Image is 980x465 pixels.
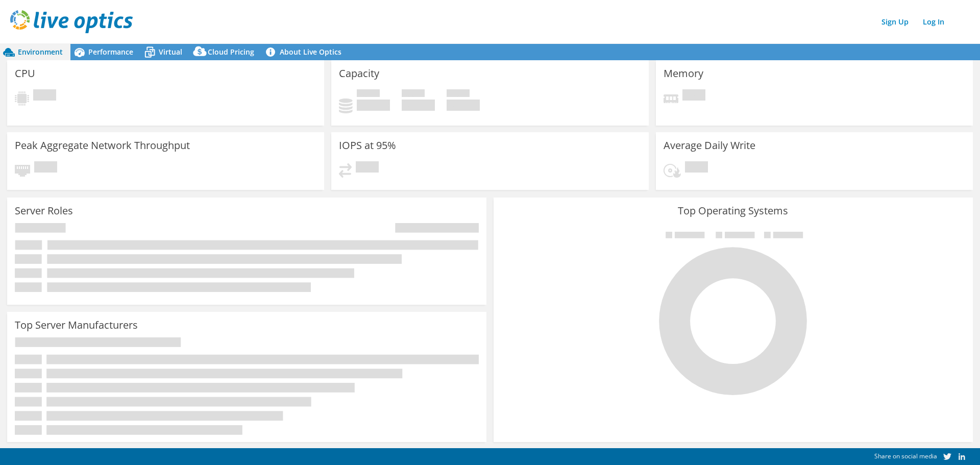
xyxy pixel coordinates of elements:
h4: 0 GiB [402,100,435,111]
span: Pending [682,89,705,103]
h3: Average Daily Write [664,140,755,151]
span: Pending [33,89,56,103]
img: live_optics_svg.svg [10,10,133,33]
h4: 0 GiB [447,100,480,111]
span: Total [447,89,470,100]
h3: Memory [664,68,703,79]
h3: Capacity [339,68,379,79]
a: Log In [918,14,949,29]
h3: CPU [15,68,35,79]
h3: Server Roles [15,205,73,216]
h3: Top Operating Systems [501,205,965,216]
span: Cloud Pricing [208,47,254,57]
span: Virtual [159,47,182,57]
span: Share on social media [874,452,937,460]
span: Environment [18,47,63,57]
span: Pending [685,161,708,175]
a: About Live Optics [262,44,349,60]
h4: 0 GiB [357,100,390,111]
span: Pending [34,161,57,175]
h3: Peak Aggregate Network Throughput [15,140,190,151]
span: Used [357,89,380,100]
span: Free [402,89,425,100]
h3: IOPS at 95% [339,140,396,151]
a: Sign Up [876,14,914,29]
span: Pending [356,161,379,175]
span: Performance [88,47,133,57]
h3: Top Server Manufacturers [15,320,138,331]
